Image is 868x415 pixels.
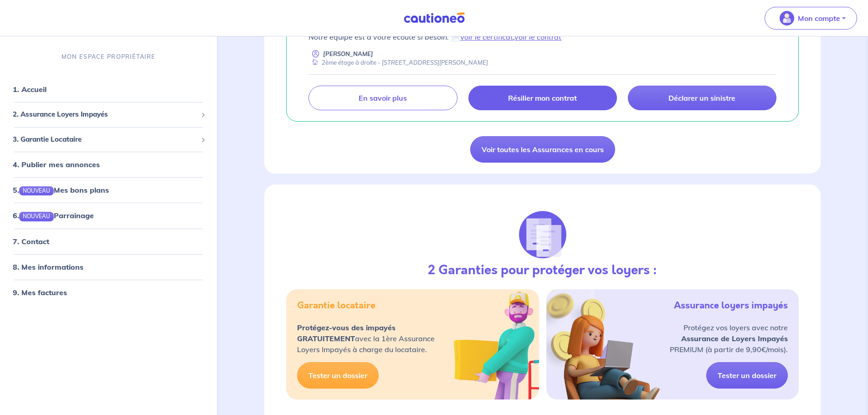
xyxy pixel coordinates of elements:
[62,52,155,61] p: MON ESPACE PROPRIÉTAIRE
[460,32,513,41] a: Voir le certificat
[13,134,197,145] span: 3. Garantie Locataire
[668,93,735,102] p: Déclarer un sinistre
[681,334,788,343] strong: Assurance de Loyers Impayés
[323,50,373,58] p: [PERSON_NAME]
[308,31,776,42] p: Notre équipe est à votre écoute si besoin. 📄 ,
[359,93,407,102] p: En savoir plus
[798,13,840,24] p: Mon compte
[13,288,67,297] a: 9. Mes factures
[308,86,457,110] a: En savoir plus
[400,12,468,24] img: Cautioneo
[4,206,213,225] div: 6.NOUVEAUParrainage
[13,85,46,94] a: 1. Accueil
[4,80,213,98] div: 1. Accueil
[297,300,375,311] h5: Garantie locataire
[4,283,213,302] div: 9. Mes factures
[670,322,788,355] p: Protégez vos loyers avec notre PREMIUM (à partir de 9,90€/mois).
[428,263,657,278] h3: 2 Garanties pour protéger vos loyers :
[780,11,794,26] img: illu_account_valid_menu.svg
[4,181,213,199] div: 5.NOUVEAUMes bons plans
[297,322,435,355] p: avec la 1ère Assurance Loyers Impayés à charge du locataire.
[765,7,857,30] button: illu_account_valid_menu.svgMon compte
[4,258,213,276] div: 8. Mes informations
[4,155,213,174] div: 4. Publier mes annonces
[297,323,395,343] strong: Protégez-vous des impayés GRATUITEMENT
[674,300,788,311] h5: Assurance loyers impayés
[468,86,617,110] a: Résilier mon contrat
[13,160,100,169] a: 4. Publier mes annonces
[470,136,615,163] a: Voir toutes les Assurances en cours
[13,262,83,272] a: 8. Mes informations
[13,185,109,195] a: 5.NOUVEAUMes bons plans
[4,106,213,123] div: 2. Assurance Loyers Impayés
[13,211,94,220] a: 6.NOUVEAUParrainage
[514,32,561,41] a: voir le contrat
[706,362,788,389] a: Tester un dossier
[4,232,213,251] div: 7. Contact
[4,131,213,149] div: 3. Garantie Locataire
[13,237,49,246] a: 7. Contact
[508,93,577,102] p: Résilier mon contrat
[13,109,197,120] span: 2. Assurance Loyers Impayés
[628,86,776,110] a: Déclarer un sinistre
[308,58,488,67] div: 2ème étage à droite - [STREET_ADDRESS][PERSON_NAME]
[518,210,567,259] img: justif-loupe
[297,362,379,389] a: Tester un dossier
